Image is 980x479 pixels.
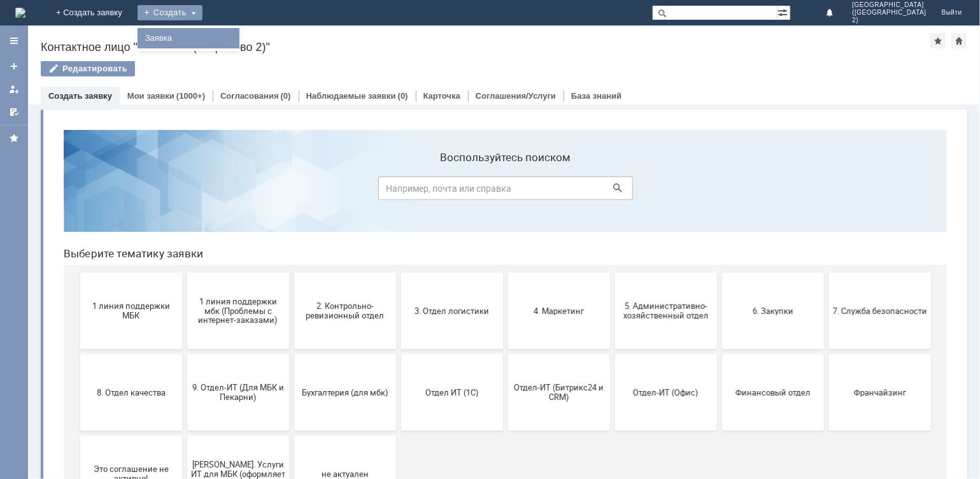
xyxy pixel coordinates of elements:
[669,234,771,311] button: Финансовый отдел
[245,182,339,201] span: 2. Контрольно-ревизионный отдел
[930,33,946,48] div: Добавить в избранное
[138,263,232,282] span: 9. Отдел-ИТ (Для МБК и Пекарни)
[176,91,205,101] div: (1000+)
[138,5,202,20] div: Создать
[672,186,767,196] span: 6. Закупки
[458,186,553,196] span: 4. Маркетинг
[458,263,553,282] span: Отдел-ИТ (Битрикс24 и CRM)
[348,234,450,311] button: Отдел ИТ (1С)
[325,57,579,80] input: Например, почта или справка
[220,91,279,101] a: Согласования
[565,182,660,201] span: 5. Административно-хозяйственный отдел
[15,8,25,18] img: logo
[565,268,660,277] span: Отдел-ИТ (Офис)
[4,102,24,122] a: Мои согласования
[398,91,408,101] div: (0)
[423,91,460,101] a: Карточка
[31,182,125,201] span: 1 линия поддержки МБК
[562,153,664,229] button: 5. Административно-хозяйственный отдел
[455,153,557,229] button: 4. Маркетинг
[241,234,343,311] button: Бухгалтерия (для мбк)
[134,234,236,311] button: 9. Отдел-ИТ (Для МБК и Пекарни)
[352,186,446,196] span: 3. Отдел логистики
[325,31,579,44] label: Воспользуйтесь поиском
[27,234,129,311] button: 8. Отдел качества
[455,234,557,311] button: Отдел-ИТ (Битрикс24 и CRM)
[15,8,25,18] a: Перейти на домашнюю страницу
[4,79,24,99] a: Мои заявки
[31,268,125,277] span: 8. Отдел качества
[776,153,877,229] button: 7. Служба безопасности
[241,153,343,229] button: 2. Контрольно-ревизионный отдел
[951,33,967,48] div: Сделать домашней страницей
[140,31,237,46] a: Заявка
[10,127,893,140] header: Выберите тематику заявки
[245,349,339,359] span: не актуален
[562,234,664,311] button: Отдел-ИТ (Офис)
[306,91,396,101] a: Наблюдаемые заявки
[852,17,926,24] span: 2)
[4,56,24,76] a: Создать заявку
[31,345,125,364] span: Это соглашение не активно!
[571,91,621,101] a: База знаний
[245,268,339,277] span: Бухгалтерия (для мбк)
[778,6,790,18] span: Расширенный поиск
[776,234,877,311] button: Франчайзинг
[281,91,291,101] div: (0)
[852,9,926,17] span: ([GEOGRAPHIC_DATA]
[779,268,874,277] span: Франчайзинг
[852,1,926,9] span: [GEOGRAPHIC_DATA]
[127,91,174,101] a: Мои заявки
[41,41,930,54] div: Контактное лицо "Смоленск (Сафоново 2)"
[241,316,343,392] button: не актуален
[348,153,450,229] button: 3. Отдел логистики
[138,340,232,368] span: [PERSON_NAME]. Услуги ИТ для МБК (оформляет L1)
[48,91,112,101] a: Создать заявку
[138,176,232,205] span: 1 линия поддержки мбк (Проблемы с интернет-заказами)
[134,153,236,229] button: 1 линия поддержки мбк (Проблемы с интернет-заказами)
[352,268,446,277] span: Отдел ИТ (1С)
[476,91,556,101] a: Соглашения/Услуги
[672,268,767,277] span: Финансовый отдел
[27,153,129,229] button: 1 линия поддержки МБК
[669,153,771,229] button: 6. Закупки
[779,186,874,196] span: 7. Служба безопасности
[134,316,236,392] button: [PERSON_NAME]. Услуги ИТ для МБК (оформляет L1)
[27,316,129,392] button: Это соглашение не активно!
